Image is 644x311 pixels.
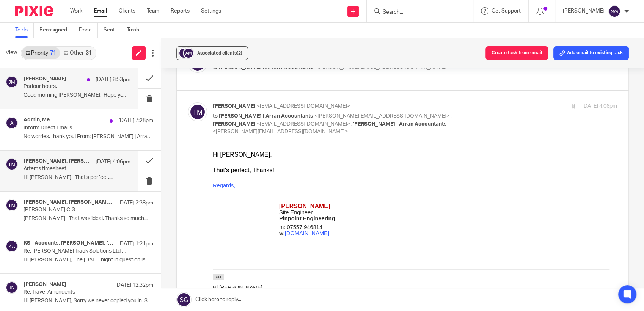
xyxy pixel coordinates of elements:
[608,5,620,17] img: svg%3E
[382,9,450,16] input: Search
[15,23,34,38] a: To do
[213,104,256,109] span: [PERSON_NAME]
[257,104,350,109] span: <[EMAIL_ADDRESS][DOMAIN_NAME]>
[86,50,92,56] div: 31
[257,121,350,127] span: <[EMAIL_ADDRESS][DOMAIN_NAME]>
[115,281,153,289] p: [DATE] 12:32pm
[352,121,447,127] span: [PERSON_NAME] | Arran Accountants
[66,79,72,85] span: w:
[24,174,130,181] p: Hi [PERSON_NAME], That's perfect,...
[72,79,116,85] a: [DOMAIN_NAME]
[178,47,190,59] img: svg%3E
[6,49,17,57] span: View
[5,278,405,287] div: Mileage 184
[219,113,313,119] span: [PERSON_NAME] | Arran Accountants
[96,158,130,166] p: [DATE] 4:06pm
[24,215,153,222] p: [PERSON_NAME], That was ideal. Thanks so much...
[24,199,115,206] h4: [PERSON_NAME], [PERSON_NAME] | Arran Accountants
[6,199,18,211] img: svg%3E
[5,233,405,242] div: Afternoon,
[485,46,548,60] button: Create task from email
[94,7,107,15] a: Email
[5,286,405,295] div: Subscription reimbursement - £51.95
[351,121,352,127] span: ,
[66,73,110,79] span: m: 07557 946814
[15,6,53,16] img: Pixie
[24,166,109,172] p: Artems timesheet
[118,117,153,124] p: [DATE] 7:28pm
[6,158,18,170] img: svg%3E
[24,289,127,295] p: Re: Travel Amendents
[24,298,153,304] p: Hi [PERSON_NAME], Sorry we never copied you in. Sent...
[24,134,153,140] p: No worries, thank you! From: [PERSON_NAME] | Arran...
[24,257,153,263] p: Hi [PERSON_NAME], The [DATE] night in question is...
[213,113,218,119] span: to
[6,76,18,88] img: svg%3E
[171,7,190,15] a: Reports
[39,23,73,38] a: Reassigned
[6,117,18,129] img: svg%3E
[22,47,60,59] a: Priority71
[24,83,109,90] p: Parlour hours.
[24,158,92,165] h4: [PERSON_NAME], [PERSON_NAME], Me
[24,207,127,213] p: [PERSON_NAME] CIS
[176,46,248,60] button: Associated clients(2)
[127,23,145,38] a: Trash
[213,121,256,127] span: [PERSON_NAME]
[451,113,452,119] span: ,
[119,7,135,15] a: Clients
[66,58,100,64] span: Site Engineer
[237,51,242,55] span: (2)
[314,113,449,119] span: <[PERSON_NAME][EMAIL_ADDRESS][DOMAIN_NAME]>
[70,7,82,15] a: Work
[6,240,18,252] img: svg%3E
[24,240,115,247] h4: KS - Accounts, [PERSON_NAME], [PERSON_NAME]
[147,7,159,15] a: Team
[582,102,617,110] p: [DATE] 4:06pm
[24,125,127,131] p: Inform Direct Emails
[79,23,98,38] a: Done
[5,269,405,278] div: Hours 28
[24,248,127,254] p: Re: [PERSON_NAME] Track Solutions Ltd - Invoice (SI-5342) for £2,208.00, due on [DATE]
[66,64,122,71] b: Pinpoint Engineering
[60,47,95,59] a: Other31
[24,76,66,82] h4: [PERSON_NAME]
[5,251,405,260] div: Late as always! But can you please process Artems hours for last week?
[197,51,242,55] span: Associated clients
[553,46,629,60] button: Add email to existing task
[492,8,521,14] span: Get Support
[118,240,153,248] p: [DATE] 1:21pm
[50,50,56,56] div: 71
[104,23,121,38] a: Sent
[66,52,117,58] b: [PERSON_NAME]
[118,199,153,207] p: [DATE] 2:38pm
[24,117,50,123] h4: Admin, Me
[213,129,348,134] span: <[PERSON_NAME][EMAIL_ADDRESS][DOMAIN_NAME]>
[96,76,130,83] p: [DATE] 8:53pm
[563,7,605,15] p: [PERSON_NAME]
[24,281,66,288] h4: [PERSON_NAME]
[6,281,18,294] img: svg%3E
[183,47,194,59] img: svg%3E
[24,92,130,99] p: Good morning [PERSON_NAME]. Hope you're well,...
[188,102,207,121] img: svg%3E
[201,7,221,15] a: Settings
[62,50,62,103] img: inbox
